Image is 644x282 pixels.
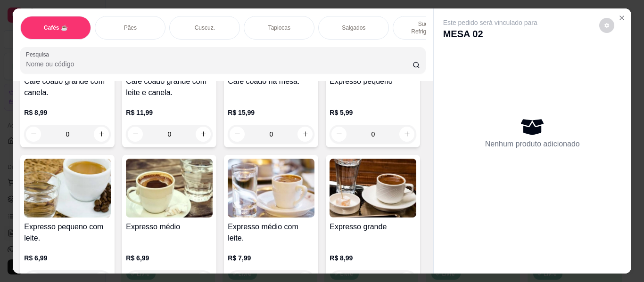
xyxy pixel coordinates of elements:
p: Tapiocas [268,24,290,32]
p: R$ 8,99 [330,253,416,263]
h4: Café coado grande com leite e canela. [126,76,213,98]
p: R$ 6,99 [24,253,111,263]
p: Salgados [342,24,365,32]
p: R$ 15,99 [228,108,314,117]
p: MESA 02 [443,27,537,40]
button: increase-product-quantity [196,127,211,142]
p: R$ 8,99 [24,108,111,117]
p: Pães [124,24,137,32]
button: Close [614,10,629,25]
button: increase-product-quantity [297,127,313,142]
p: Cafés ☕ [44,24,68,32]
h4: Café coado na mesa. [228,76,314,87]
img: product-image [24,159,111,218]
p: R$ 5,99 [330,108,416,117]
input: Pesquisa [26,59,413,69]
img: product-image [330,159,416,218]
h4: Expresso médio [126,221,213,233]
button: decrease-product-quantity [230,127,245,142]
p: Cuscuz. [195,24,215,32]
h4: Café coado grande com canela. [24,76,111,98]
p: R$ 6,99 [126,253,213,263]
button: increase-product-quantity [94,127,109,142]
img: product-image [126,159,213,218]
h4: Expresso médio com leite. [228,221,314,244]
p: Sucos e Refrigerantes [401,20,455,35]
p: Este pedido será vinculado para [443,18,537,27]
h4: Expresso pequeno com leite. [24,221,111,244]
button: decrease-product-quantity [26,127,41,142]
label: Pesquisa [26,50,52,58]
p: Nenhum produto adicionado [485,138,580,150]
button: decrease-product-quantity [128,127,143,142]
h4: Expresso grande [330,221,416,233]
button: decrease-product-quantity [599,18,614,33]
button: decrease-product-quantity [331,127,347,142]
p: R$ 11,99 [126,108,213,117]
h4: Expresso pequeno [330,76,416,87]
button: increase-product-quantity [399,127,414,142]
p: R$ 7,99 [228,253,314,263]
img: product-image [228,159,314,218]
